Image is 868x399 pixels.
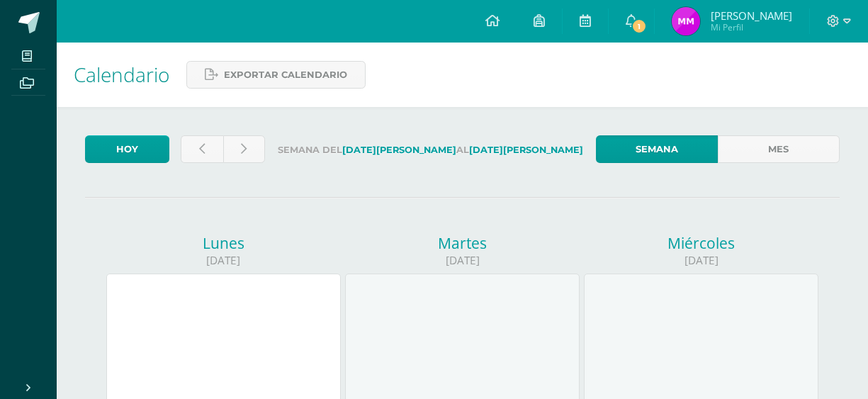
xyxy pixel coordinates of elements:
[711,9,792,23] span: [PERSON_NAME]
[718,135,840,163] a: Mes
[711,21,792,33] span: Mi Perfil
[672,7,700,35] img: 28aadbbc89a5288ea13861ab33da2805.png
[584,253,818,268] div: [DATE]
[469,145,583,155] strong: [DATE][PERSON_NAME]
[186,61,366,89] a: Exportar calendario
[74,61,169,88] span: Calendario
[345,253,580,268] div: [DATE]
[276,135,584,164] label: Semana del al
[106,233,341,253] div: Lunes
[106,253,341,268] div: [DATE]
[631,18,647,34] span: 1
[85,135,169,163] a: Hoy
[584,233,818,253] div: Miércoles
[596,135,718,163] a: Semana
[224,62,347,88] span: Exportar calendario
[342,145,456,155] strong: [DATE][PERSON_NAME]
[345,233,580,253] div: Martes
